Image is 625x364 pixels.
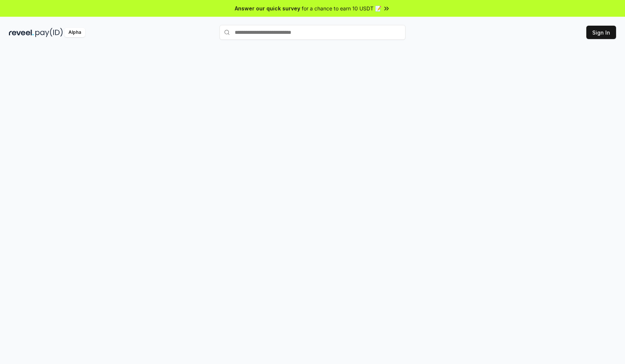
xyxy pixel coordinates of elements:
[235,4,300,12] span: Answer our quick survey
[302,4,381,12] span: for a chance to earn 10 USDT 📝
[9,28,34,37] img: reveel_dark
[64,28,85,37] div: Alpha
[35,28,63,37] img: pay_id
[586,26,616,39] button: Sign In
